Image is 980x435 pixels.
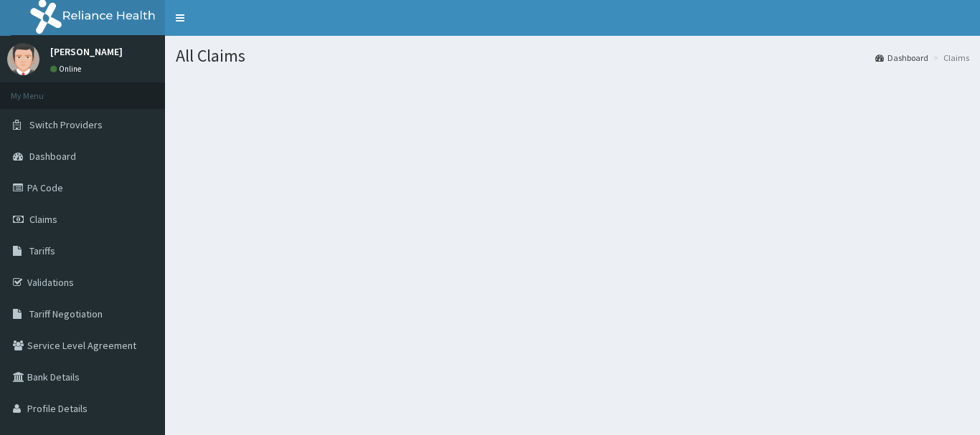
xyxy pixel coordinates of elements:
[875,52,928,64] a: Dashboard
[29,118,103,131] span: Switch Providers
[29,307,103,320] span: Tariff Negotiation
[50,64,85,74] a: Online
[930,52,969,64] li: Claims
[29,150,76,163] span: Dashboard
[7,43,39,75] img: User Image
[29,213,57,226] span: Claims
[176,47,969,65] h1: All Claims
[29,244,55,257] span: Tariffs
[50,47,123,57] p: [PERSON_NAME]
